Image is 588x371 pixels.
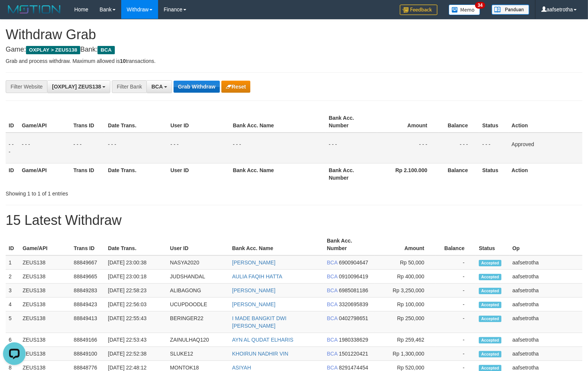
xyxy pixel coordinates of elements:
[6,270,20,284] td: 2
[400,5,437,15] img: Feedback.jpg
[6,333,20,347] td: 6
[479,274,501,280] span: Accepted
[327,287,337,293] span: BCA
[168,133,230,163] td: - - -
[105,333,167,347] td: [DATE] 22:53:43
[479,163,509,185] th: Status
[339,365,368,371] span: Copy 8291474454 to clipboard
[6,133,19,163] td: - - -
[221,81,250,93] button: Reset
[479,302,501,308] span: Accepted
[339,273,368,279] span: Copy 0910096419 to clipboard
[167,333,229,347] td: ZAINULHAQ120
[232,273,282,279] a: AULIA FAQIH HATTA
[70,163,105,185] th: Trans ID
[20,284,71,298] td: ZEUS138
[479,111,509,133] th: Status
[230,163,326,185] th: Bank Acc. Name
[167,255,229,270] td: NASYA2020
[232,337,294,343] a: AYN AL QUDAT ELHARIS
[375,284,436,298] td: Rp 3,250,000
[105,347,167,361] td: [DATE] 22:52:38
[436,270,476,284] td: -
[509,347,582,361] td: aafsetrotha
[439,111,479,133] th: Balance
[479,133,509,163] td: - - -
[20,255,71,270] td: ZEUS138
[326,111,377,133] th: Bank Acc. Number
[479,260,501,266] span: Accepted
[339,287,368,293] span: Copy 6985081186 to clipboard
[167,298,229,311] td: UCUPDOODLE
[339,315,368,321] span: Copy 0402798651 to clipboard
[327,315,337,321] span: BCA
[375,347,436,361] td: Rp 1,300,000
[339,301,368,307] span: Copy 3320695839 to clipboard
[167,311,229,333] td: BERINGER22
[327,337,337,343] span: BCA
[509,234,582,255] th: Op
[230,133,326,163] td: - - -
[232,315,286,329] a: I MADE BANGKIT DWI [PERSON_NAME]
[479,288,501,294] span: Accepted
[20,298,71,311] td: ZEUS138
[6,46,582,53] h4: Game: Bank:
[232,351,288,357] a: KHOIRUN NADHIR VIN
[71,298,105,311] td: 88849423
[436,333,476,347] td: -
[479,316,501,322] span: Accepted
[6,311,20,333] td: 5
[6,298,20,311] td: 4
[6,57,582,65] p: Grab and process withdraw. Maximum allowed is transactions.
[71,270,105,284] td: 88849665
[70,133,105,163] td: - - -
[168,111,230,133] th: User ID
[6,111,19,133] th: ID
[375,270,436,284] td: Rp 400,000
[509,311,582,333] td: aafsetrotha
[339,337,368,343] span: Copy 1980338629 to clipboard
[509,284,582,298] td: aafsetrotha
[3,3,26,26] button: Open LiveChat chat widget
[475,2,485,9] span: 34
[6,255,20,270] td: 1
[6,4,63,15] img: MOTION_logo.png
[479,351,501,357] span: Accepted
[71,234,105,255] th: Trans ID
[327,301,337,307] span: BCA
[230,111,326,133] th: Bank Acc. Name
[20,270,71,284] td: ZEUS138
[509,270,582,284] td: aafsetrotha
[436,284,476,298] td: -
[47,80,110,93] button: [OXPLAY] ZEUS138
[326,163,377,185] th: Bank Acc. Number
[26,46,80,54] span: OXPLAY > ZEUS138
[20,347,71,361] td: ZEUS138
[112,80,146,93] div: Filter Bank
[20,311,71,333] td: ZEUS138
[105,298,167,311] td: [DATE] 22:56:03
[509,298,582,311] td: aafsetrotha
[105,255,167,270] td: [DATE] 23:00:38
[174,81,220,93] button: Grab Withdraw
[19,163,70,185] th: Game/API
[375,311,436,333] td: Rp 250,000
[377,163,439,185] th: Rp 2.100.000
[375,255,436,270] td: Rp 50,000
[377,111,439,133] th: Amount
[19,133,70,163] td: - - -
[105,234,167,255] th: Date Trans.
[327,273,337,279] span: BCA
[232,301,276,307] a: [PERSON_NAME]
[375,234,436,255] th: Amount
[6,187,239,197] div: Showing 1 to 1 of 1 entries
[105,133,168,163] td: - - -
[151,84,163,90] span: BCA
[6,80,47,93] div: Filter Website
[167,234,229,255] th: User ID
[324,234,375,255] th: Bank Acc. Number
[6,284,20,298] td: 3
[71,311,105,333] td: 88849413
[339,351,368,357] span: Copy 1501220421 to clipboard
[20,333,71,347] td: ZEUS138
